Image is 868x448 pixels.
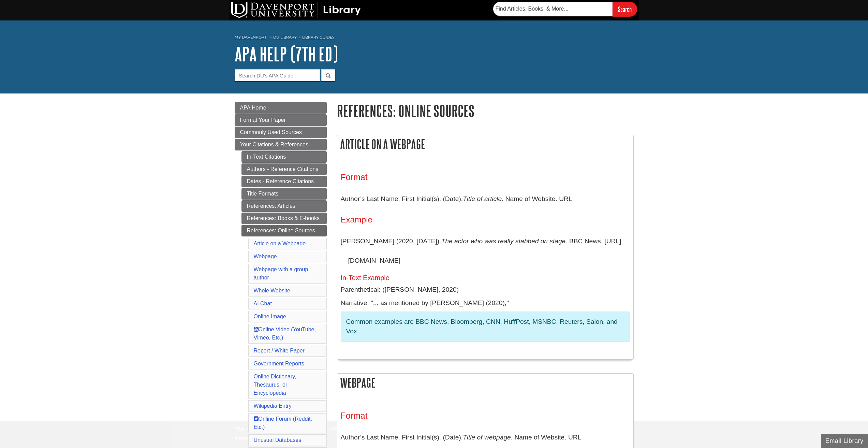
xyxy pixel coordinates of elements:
[254,361,305,366] a: Government Reports
[341,285,630,295] p: Parenthetical: ([PERSON_NAME], 2020)
[240,117,286,123] span: Format Your Paper
[346,317,624,337] p: Common examples are BBC News, Bloomberg, CNN, HuffPost, MSNBC, Reuters, Salon, and Vox.
[241,225,327,236] a: References: Online Sources
[337,374,633,392] h2: Webpage
[254,403,292,409] a: Wikipedia Entry
[821,434,868,448] button: Email Library
[341,231,630,271] p: [PERSON_NAME] (2020, [DATE]). . BBC News. [URL][DOMAIN_NAME]
[235,43,338,64] a: APA Help (7th Ed)
[235,34,266,40] a: My Davenport
[341,189,630,209] p: Author’s Last Name, First Initial(s). (Date). . Name of Website. URL
[463,195,502,202] i: Title of article
[273,35,297,40] a: DU Library
[235,102,327,114] a: APA Home
[493,2,613,16] input: Find Articles, Books, & More...
[254,374,296,396] a: Online Dictionary, Thesaurus, or Encyclopedia
[613,2,637,16] input: Search
[341,215,630,224] h4: Example
[254,314,286,319] a: Online Image
[254,327,316,341] a: Online Video (YouTube, Vimeo, Etc.)
[241,200,327,212] a: References: Articles
[254,254,277,259] a: Webpage
[254,416,312,430] a: Online Forum (Reddit, Etc.)
[235,69,320,81] input: Search DU's APA Guide
[254,301,272,306] a: AI Chat
[337,102,634,119] h1: References: Online Sources
[302,35,335,40] a: Library Guides
[337,135,633,153] h2: Article on a Webpage
[254,437,301,443] a: Unusual Databases
[231,2,361,18] img: DU Library
[341,411,630,421] h3: Format
[341,274,630,281] h5: In-Text Example
[254,288,290,293] a: Whole Website
[235,127,327,138] a: Commonly Used Sources
[254,241,306,246] a: Article on a Webpage
[341,298,630,308] p: Narrative: "... as mentioned by [PERSON_NAME] (2020),"
[240,142,308,147] span: Your Citations & References
[493,2,637,16] form: Searches DU Library's articles, books, and more
[241,176,327,187] a: Dates - Reference Citations
[341,172,630,182] h3: Format
[241,213,327,224] a: References: Books & E-books
[254,348,305,353] a: Report / White Paper
[441,237,566,245] i: The actor who was really stabbed on stage
[463,434,511,441] i: Title of webpage
[254,266,308,280] a: Webpage with a group author
[241,188,327,200] a: Title Formats
[241,163,327,175] a: Authors - Reference Citations
[240,105,266,111] span: APA Home
[241,151,327,163] a: In-Text Citations
[341,428,630,447] p: Author’s Last Name, First Initial(s). (Date). . Name of Website. URL
[240,129,302,135] span: Commonly Used Sources
[235,114,327,126] a: Format Your Paper
[235,139,327,150] a: Your Citations & References
[235,33,634,44] nav: breadcrumb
